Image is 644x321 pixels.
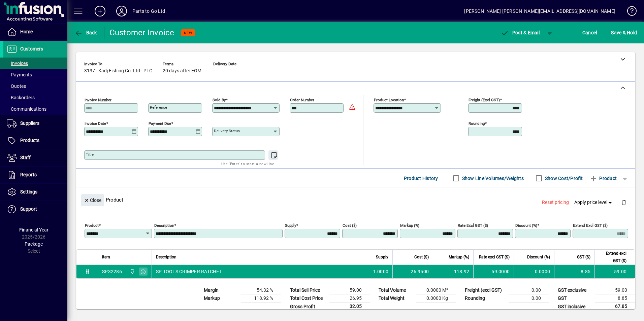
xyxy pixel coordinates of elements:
span: Apply price level [574,199,613,206]
td: 118.92 [433,265,473,278]
a: Home [3,24,67,40]
mat-label: Markup (%) [400,223,419,228]
span: 1.0000 [373,268,389,275]
span: SP TOOLS CRIMPER RATCHET [156,268,222,275]
span: Payments [7,72,32,77]
button: Product History [401,172,441,184]
span: Supply [376,253,388,261]
button: Add [89,5,111,17]
td: GST [554,294,595,302]
td: 0.00 [509,286,549,294]
a: Settings [3,184,67,201]
button: Apply price level [572,197,616,209]
label: Show Line Volumes/Weights [461,175,524,182]
td: 0.0000 M³ [416,286,456,294]
span: Home [20,29,33,34]
a: Payments [3,69,67,80]
mat-label: Title [86,152,94,157]
span: Reports [20,172,37,177]
td: 67.85 [595,302,635,311]
td: 26.95 [329,294,370,302]
span: Discount (%) [527,253,550,261]
mat-label: Discount (%) [515,223,537,228]
div: [PERSON_NAME] [PERSON_NAME][EMAIL_ADDRESS][DOMAIN_NAME] [464,6,615,16]
td: Total Sell Price [287,286,329,294]
mat-label: Invoice date [85,121,106,126]
mat-label: Order number [290,98,314,102]
td: 118.92 % [241,294,281,302]
mat-label: Cost ($) [343,223,357,228]
td: 0.0000 [514,265,554,278]
td: 59.00 [329,286,370,294]
app-page-header-button: Close [79,197,106,203]
a: Products [3,132,67,149]
button: Reset pricing [539,197,572,209]
mat-label: Description [154,223,174,228]
td: Margin [200,286,241,294]
span: ost & Email [501,30,540,35]
mat-label: Supply [285,223,296,228]
span: Products [20,138,39,143]
span: Staff [20,155,31,160]
div: Product [76,187,635,212]
a: Knowledge Base [622,1,636,23]
td: Total Volume [375,286,416,294]
td: GST exclusive [554,286,595,294]
span: Extend excl GST ($) [599,250,626,264]
span: Communications [7,106,46,112]
a: Quotes [3,80,67,92]
span: Close [84,195,101,206]
mat-label: Payment due [149,121,171,126]
button: Post & Email [497,27,543,39]
a: Staff [3,149,67,166]
span: Suppliers [20,120,39,126]
app-page-header-button: Delete [616,199,632,205]
span: DAE - Bulk Store [128,268,136,275]
button: Close [81,194,104,206]
td: 0.00 [509,294,549,302]
span: 20 days after EOM [163,68,201,74]
span: Financial Year [19,227,49,233]
span: Package [25,241,43,247]
span: S [611,30,614,35]
mat-label: Freight (excl GST) [469,98,500,102]
mat-label: Invoice number [85,98,111,102]
a: Communications [3,103,67,115]
mat-hint: Use 'Enter' to start a new line [221,160,274,168]
a: Reports [3,167,67,183]
div: Customer Invoice [109,27,174,38]
td: 59.00 [595,286,635,294]
button: Cancel [581,27,599,39]
span: Rate excl GST ($) [479,253,510,261]
span: ave & Hold [611,27,637,38]
span: Settings [20,189,37,194]
button: Product [586,172,620,184]
td: 54.32 % [241,286,281,294]
span: Backorders [7,95,35,100]
span: GST ($) [577,253,590,261]
td: GST inclusive [554,302,595,311]
span: Support [20,206,37,212]
a: Backorders [3,92,67,103]
button: Save & Hold [609,27,639,39]
span: Description [156,253,176,261]
a: Invoices [3,58,67,69]
td: Freight (excl GST) [461,286,509,294]
span: Customers [20,46,43,51]
a: Suppliers [3,115,67,132]
mat-label: Rounding [469,121,485,126]
label: Show Cost/Profit [544,175,583,182]
button: Delete [616,194,632,210]
div: 59.0000 [478,268,510,275]
span: Back [74,30,97,35]
button: Back [73,27,99,39]
div: Parts to Go Ltd. [132,6,167,16]
span: P [512,30,515,35]
td: Rounding [461,294,509,302]
td: 8.85 [595,294,635,302]
span: NEW [184,31,192,35]
mat-label: Product location [374,98,404,102]
td: Gross Profit [287,302,329,311]
td: Total Cost Price [287,294,329,302]
td: 32.05 [329,302,370,311]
